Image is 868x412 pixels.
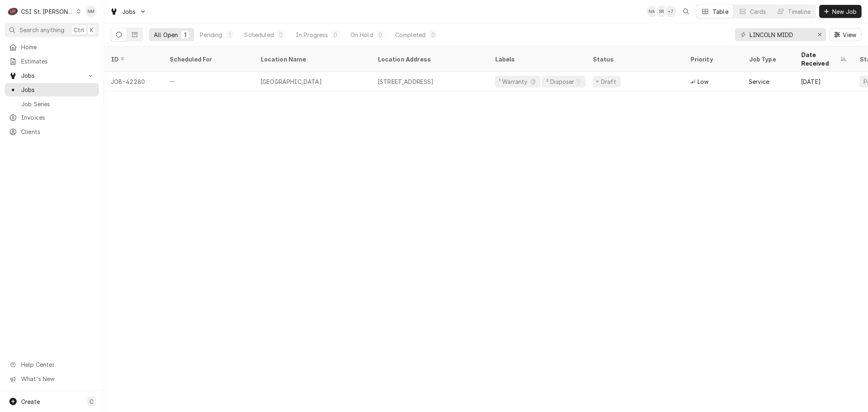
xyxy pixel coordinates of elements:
div: 0 [378,31,383,39]
div: Nancy Manuel's Avatar [647,6,658,17]
div: Labels [495,55,579,64]
div: ID [111,55,155,64]
span: Search anything [20,26,64,34]
div: CSI St. Louis's Avatar [7,6,19,17]
div: Completed [395,31,426,39]
span: C [90,397,94,406]
a: Go to Help Center [5,358,99,371]
div: 1 [227,31,232,39]
div: NM [85,6,97,17]
input: Keyword search [750,28,811,41]
a: Invoices [5,111,99,124]
div: + 7 [665,6,676,17]
span: Job Series [21,100,95,108]
span: New Job [831,7,858,16]
div: [STREET_ADDRESS] [378,77,434,86]
span: Invoices [21,113,95,122]
span: Create [21,398,40,405]
div: CSI St. [PERSON_NAME] [21,7,74,16]
div: Location Name [260,55,363,64]
a: Jobs [5,83,99,96]
div: 0 [431,31,435,39]
div: Location Address [378,55,480,64]
a: Job Series [5,97,99,111]
button: Search anythingCtrlK [5,23,99,37]
div: [GEOGRAPHIC_DATA] [260,77,322,86]
div: Scheduled For [169,55,246,64]
span: Jobs [21,85,95,94]
span: Jobs [21,71,83,80]
div: Status [593,55,676,64]
span: Ctrl [74,26,84,34]
span: Clients [21,127,95,136]
div: ² Disposer🌪️ [545,77,582,86]
div: JOB-42280 [104,72,163,91]
div: Pending [200,31,222,39]
span: Jobs [122,7,136,16]
a: Estimates [5,55,99,68]
button: New Job [819,5,861,18]
div: Job Type [749,55,788,64]
a: Home [5,40,99,54]
span: Help Center [21,360,94,369]
button: View [829,28,861,41]
div: Timeline [788,7,811,16]
div: 0 [279,31,284,39]
a: Go to What's New [5,372,99,386]
div: Priority [690,55,734,64]
div: Service [749,77,769,86]
span: K [90,26,94,34]
div: Table [713,7,728,16]
a: Clients [5,125,99,138]
span: Low [697,77,708,86]
button: Erase input [813,28,826,41]
div: 0 [333,31,338,39]
div: Scheduled [244,31,273,39]
a: Go to Jobs [107,5,150,18]
button: Open search [680,5,693,18]
div: On Hold [350,31,373,39]
span: Estimates [21,57,95,66]
div: All Open [154,31,178,39]
div: Date Received [801,50,838,68]
div: Cards [750,7,766,16]
span: Home [21,43,95,51]
span: View [841,31,858,39]
div: Nancy Manuel's Avatar [85,6,97,17]
div: — [163,72,254,91]
div: C [7,6,19,17]
div: Stephani Roth's Avatar [656,6,667,17]
div: SR [656,6,667,17]
div: In Progress [296,31,328,39]
div: [DATE] [794,72,853,91]
div: NM [647,6,658,17]
div: ¹ Warranty 🛡️ [498,77,537,86]
a: Go to Jobs [5,69,99,82]
span: What's New [21,375,94,383]
div: Draft [600,77,617,86]
div: 1 [183,31,188,39]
